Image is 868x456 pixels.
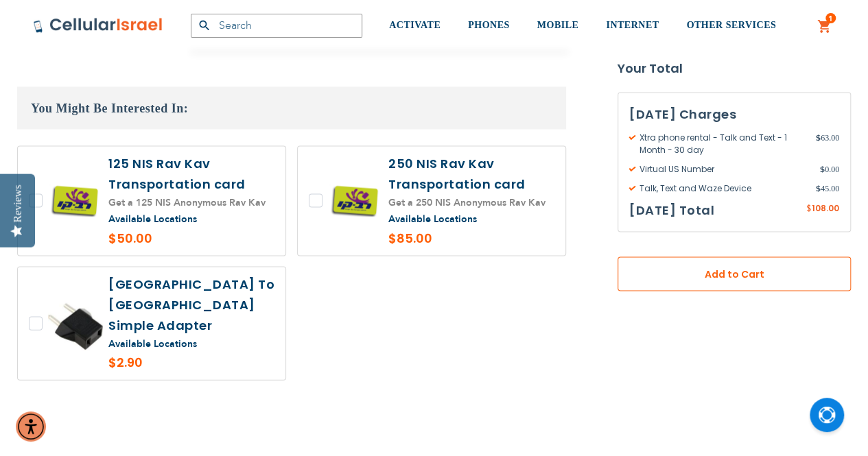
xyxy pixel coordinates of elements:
span: 1 [828,13,833,24]
img: Cellular Israel Logo [33,17,163,34]
a: Available Locations [108,337,197,350]
span: MOBILE [537,20,579,30]
span: Xtra phone rental - Talk and Text - 1 Month - 30 day [629,132,816,156]
span: $ [820,163,825,176]
span: Talk, Text and Waze Device [629,182,816,195]
span: 63.00 [816,132,839,156]
h3: [DATE] Charges [629,104,839,125]
span: ACTIVATE [389,20,441,30]
span: 0.00 [820,163,839,176]
span: Add to Cart [663,267,806,282]
span: INTERNET [606,20,659,30]
span: 45.00 [816,182,839,195]
div: Accessibility Menu [16,411,46,442]
div: Reviews [12,184,24,222]
strong: Your Total [618,58,851,79]
span: You Might Be Interested In: [31,101,188,115]
h3: [DATE] Total [629,200,714,221]
span: $ [816,182,821,195]
a: 1 [817,19,832,35]
span: OTHER SERVICES [686,20,776,30]
span: Virtual US Number [629,163,820,176]
span: $ [816,132,821,144]
input: Search [191,14,362,38]
span: 108.00 [812,202,839,214]
span: PHONES [468,20,510,30]
button: Add to Cart [618,257,851,291]
a: Available Locations [108,213,197,226]
a: Available Locations [388,213,477,226]
span: $ [806,203,812,215]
